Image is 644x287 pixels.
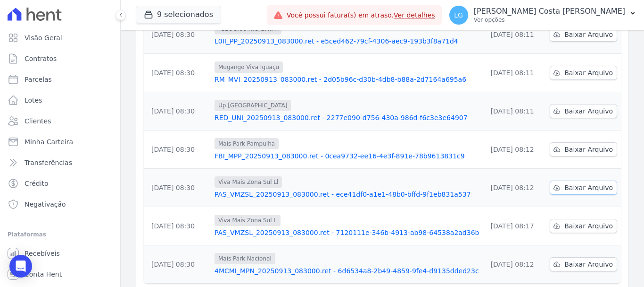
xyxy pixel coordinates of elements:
a: Baixar Arquivo [550,66,617,80]
p: [PERSON_NAME] Costa [PERSON_NAME] [474,7,625,16]
span: Recebíveis [25,249,60,258]
a: PAS_VMZSL_20250913_083000.ret - 7120111e-346b-4913-ab98-64538a2ad36b [215,228,479,237]
span: Transferências [25,158,72,167]
span: Lotes [25,96,42,105]
a: Transferências [4,153,116,172]
span: Negativação [25,200,66,209]
p: Ver opções [474,16,625,24]
a: Conta Hent [4,265,116,284]
span: LG [454,12,463,18]
span: Baixar Arquivo [564,145,613,154]
a: 4MCMI_MPN_20250913_083000.ret - 6d6534a8-2b49-4859-9fe4-d9135dded23c [215,266,479,276]
a: Recebíveis [4,244,116,263]
a: Baixar Arquivo [550,142,617,157]
td: [DATE] 08:11 [483,92,546,130]
span: Baixar Arquivo [564,68,613,78]
a: RED_UNI_20250913_083000.ret - 2277e090-d756-430a-986d-f6c3e3e64907 [215,113,479,122]
div: Open Intercom Messenger [9,255,32,278]
span: Crédito [25,179,49,188]
td: [DATE] 08:17 [483,207,546,245]
td: [DATE] 08:30 [144,130,211,169]
td: [DATE] 08:11 [483,54,546,92]
a: Baixar Arquivo [550,27,617,42]
span: Clientes [25,116,51,126]
span: Minha Carteira [25,137,73,147]
td: [DATE] 08:12 [483,130,546,169]
span: Baixar Arquivo [564,221,613,231]
td: [DATE] 08:12 [483,169,546,207]
span: Você possui fatura(s) em atraso. [287,10,435,20]
span: Parcelas [25,75,52,84]
a: Minha Carteira [4,132,116,151]
td: [DATE] 08:11 [483,16,546,54]
td: [DATE] 08:30 [144,207,211,245]
a: Baixar Arquivo [550,104,617,118]
a: Lotes [4,91,116,110]
a: RM_MVI_20250913_083000.ret - 2d05b96c-d30b-4db8-b88a-2d7164a695a6 [215,75,479,84]
a: Baixar Arquivo [550,219,617,233]
button: 9 selecionados [136,6,221,24]
span: Viva Mais Zona Sul Ll [215,176,282,188]
a: Negativação [4,195,116,214]
td: [DATE] 08:30 [144,16,211,54]
a: Baixar Arquivo [550,257,617,271]
span: Baixar Arquivo [564,106,613,116]
td: [DATE] 08:30 [144,92,211,130]
span: Viva Mais Zona Sul L [215,215,281,226]
span: Visão Geral [25,33,62,43]
span: Conta Hent [25,270,62,279]
td: [DATE] 08:30 [144,245,211,284]
div: Plataformas [8,229,113,240]
span: Contratos [25,54,57,63]
td: [DATE] 08:30 [144,54,211,92]
a: Crédito [4,174,116,193]
a: FBI_MPP_20250913_083000.ret - 0cea9732-ee16-4e3f-891e-78b9613831c9 [215,151,479,161]
a: Clientes [4,112,116,130]
a: PAS_VMZSL_20250913_083000.ret - ece41df0-a1e1-48b0-bffd-9f1eb831a537 [215,190,479,199]
span: Mais Park Pampulha [215,138,279,149]
a: Baixar Arquivo [550,181,617,195]
td: [DATE] 08:12 [483,245,546,284]
span: Up [GEOGRAPHIC_DATA] [215,100,291,111]
td: [DATE] 08:30 [144,169,211,207]
a: Visão Geral [4,28,116,47]
span: Mais Park Nacional [215,253,275,264]
a: Parcelas [4,70,116,89]
a: Ver detalhes [394,11,435,19]
span: Baixar Arquivo [564,183,613,192]
a: L0II_PP_20250913_083000.ret - e5ced462-79cf-4306-aec9-193b3f8a71d4 [215,36,479,46]
button: LG [PERSON_NAME] Costa [PERSON_NAME] Ver opções [442,2,644,28]
span: Baixar Arquivo [564,30,613,39]
span: Baixar Arquivo [564,260,613,269]
a: Contratos [4,49,116,68]
span: Mugango Viva Iguaçu [215,61,283,73]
